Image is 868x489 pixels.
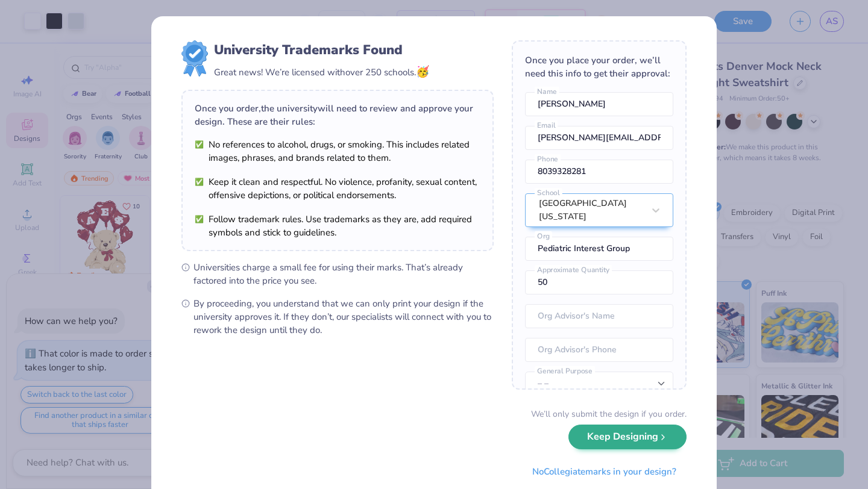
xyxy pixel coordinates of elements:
div: We’ll only submit the design if you order. [531,408,687,420]
li: No references to alcohol, drugs, or smoking. This includes related images, phrases, and brands re... [195,138,480,164]
input: Org Advisor's Name [525,304,673,328]
li: Follow trademark rules. Use trademarks as they are, add required symbols and stick to guidelines. [195,213,480,239]
img: license-marks-badge.png [181,40,208,76]
div: University Trademarks Found [214,40,429,60]
span: Universities charge a small fee for using their marks. That’s already factored into the price you... [193,261,494,287]
input: Phone [525,160,673,184]
span: By proceeding, you understand that we can only print your design if the university approves it. I... [193,297,494,337]
input: Approximate Quantity [525,270,673,294]
input: Org Advisor's Phone [525,338,673,362]
div: [GEOGRAPHIC_DATA][US_STATE] [539,197,644,223]
span: 🥳 [416,64,429,79]
input: Email [525,126,673,150]
input: Org [525,237,673,261]
div: Great news! We’re licensed with over 250 schools. [214,64,429,80]
li: Keep it clean and respectful. No violence, profanity, sexual content, offensive depictions, or po... [195,175,480,202]
button: Keep Designing [568,425,687,449]
input: Name [525,92,673,116]
button: NoCollegiatemarks in your design? [522,459,687,484]
div: Once you place your order, we’ll need this info to get their approval: [525,54,673,80]
div: Once you order, the university will need to review and approve your design. These are their rules: [195,102,480,128]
